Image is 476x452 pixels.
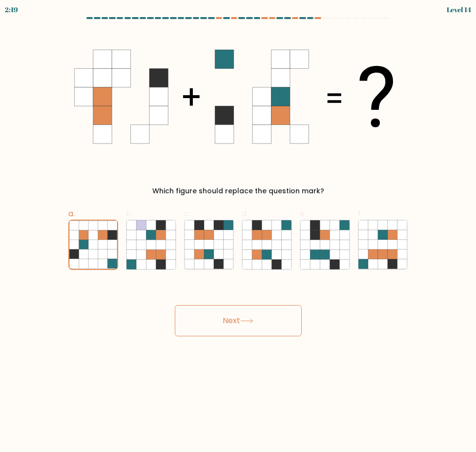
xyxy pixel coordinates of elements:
div: Level 14 [447,4,471,15]
button: Next [175,305,302,336]
div: 2:19 [5,4,18,15]
div: Which figure should replace the question mark? [74,186,402,196]
span: f. [358,208,362,219]
span: a. [68,208,75,219]
span: d. [242,208,248,219]
span: b. [126,208,133,219]
span: e. [300,208,306,219]
span: c. [184,208,190,219]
